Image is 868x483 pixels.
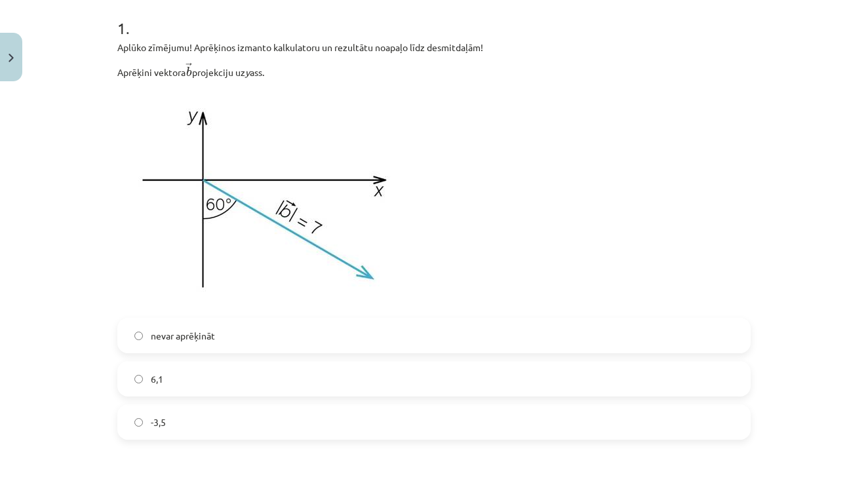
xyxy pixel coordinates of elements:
[9,54,14,62] img: icon-close-lesson-0947bae3869378f0d4975bcd49f059093ad1ed9edebbc8119c70593378902aed.svg
[134,375,143,383] input: 6,1
[151,415,166,429] span: -3,5
[134,332,143,340] input: nevar aprēķināt
[186,63,192,72] span: →
[186,67,191,77] span: b
[117,62,751,79] p: Aprēķini vektora projekciju uz ass.
[245,66,250,78] em: y
[117,41,751,54] p: Aplūko zīmējumu! Aprēķinos izmanto kalkulatoru un rezultātu noapaļo līdz desmitdaļām!
[151,372,163,386] span: 6,1
[151,329,215,343] span: nevar aprēķināt
[134,418,143,427] input: -3,5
